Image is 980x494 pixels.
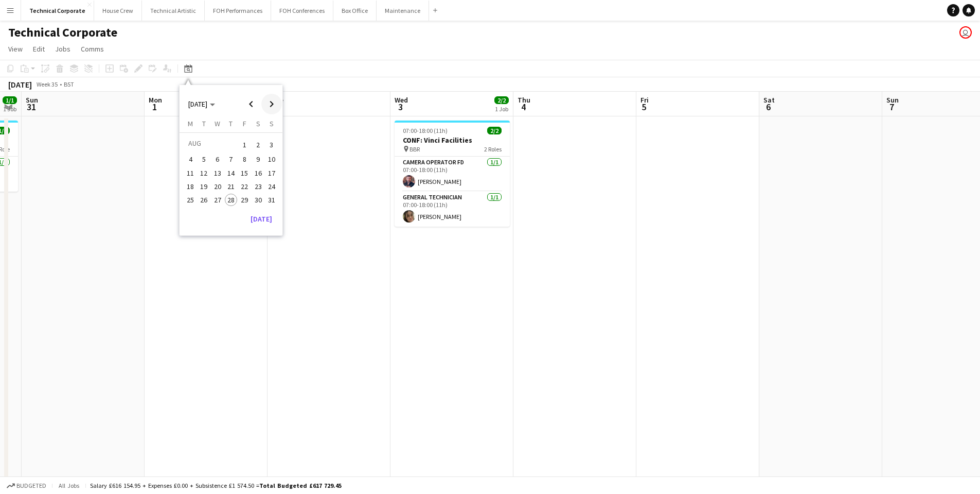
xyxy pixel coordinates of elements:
a: Edit [29,42,49,56]
button: Technical Corporate [21,1,94,21]
button: 18-08-2025 [184,180,197,193]
button: 04-08-2025 [184,152,197,166]
h1: Technical Corporate [8,25,117,40]
span: Sat [763,95,775,105]
a: Comms [77,42,108,56]
td: AUG [184,137,238,152]
span: Comms [81,44,104,54]
span: 27 [211,194,224,206]
span: 2/2 [487,127,502,134]
button: Maintenance [377,1,429,21]
span: 6 [762,101,775,113]
button: 25-08-2025 [184,193,197,207]
div: 07:00-18:00 (11h)2/2CONF: Vinci Facilities BBR2 RolesCamera Operator FD1/107:00-18:00 (11h)[PERSO... [395,121,510,227]
button: 26-08-2025 [197,193,210,207]
span: F [243,119,246,128]
button: 29-08-2025 [238,193,251,207]
span: 20 [211,180,224,193]
span: 22 [238,180,251,193]
h3: CONF: Vinci Facilities [395,135,510,145]
button: Technical Artistic [142,1,205,21]
app-card-role: Camera Operator FD1/107:00-18:00 (11h)[PERSON_NAME] [395,157,510,192]
button: Box Office [333,1,377,21]
span: 12 [198,167,210,179]
button: 07-08-2025 [224,152,238,166]
span: 6 [211,154,224,166]
span: S [256,119,260,128]
button: 23-08-2025 [251,180,264,193]
span: View [8,44,23,54]
span: Total Budgeted £617 729.45 [259,482,342,489]
div: 1 Job [495,105,508,113]
button: 16-08-2025 [251,166,264,180]
span: 7 [225,154,237,166]
span: Fri [640,95,649,105]
button: 28-08-2025 [224,193,238,207]
span: M [188,119,193,128]
button: 19-08-2025 [197,180,210,193]
button: 02-08-2025 [251,137,264,152]
span: 18 [184,180,197,193]
span: Wed [395,95,408,105]
button: 22-08-2025 [238,180,251,193]
span: 2 Roles [484,145,502,153]
span: Edit [33,44,45,54]
span: 5 [198,154,210,166]
span: BBR [409,145,420,153]
button: 05-08-2025 [197,152,210,166]
button: 20-08-2025 [211,180,224,193]
button: 17-08-2025 [265,166,278,180]
span: 10 [265,154,278,166]
span: Jobs [55,44,70,54]
button: FOH Performances [205,1,271,21]
span: 5 [639,101,649,113]
span: Sun [886,95,899,105]
button: 08-08-2025 [238,152,251,166]
app-user-avatar: Liveforce Admin [959,26,972,39]
span: 31 [265,194,278,206]
div: 1 Job [3,105,16,113]
button: Next month [261,94,282,114]
button: 21-08-2025 [224,180,238,193]
button: 06-08-2025 [211,152,224,166]
span: Week 35 [34,80,60,88]
span: 8 [238,154,251,166]
span: 3 [393,101,408,113]
button: Choose month and year [184,95,219,113]
span: 30 [252,194,264,206]
button: 03-08-2025 [265,137,278,152]
button: 09-08-2025 [251,152,264,166]
button: 31-08-2025 [265,193,278,207]
span: T [229,119,233,128]
button: 13-08-2025 [211,166,224,180]
span: 1/1 [3,96,17,104]
span: 16 [252,167,264,179]
app-card-role: General Technician1/107:00-18:00 (11h)[PERSON_NAME] [395,192,510,227]
div: [DATE] [8,79,32,90]
span: Mon [149,95,162,105]
button: 01-08-2025 [238,137,251,152]
div: Salary £616 154.95 + Expenses £0.00 + Subsistence £1 574.50 = [90,482,342,489]
button: 30-08-2025 [251,193,264,207]
span: 31 [24,101,38,113]
span: Sun [26,95,38,105]
div: BST [64,80,74,88]
span: 9 [252,154,264,166]
span: 25 [184,194,197,206]
a: Jobs [51,42,75,56]
span: 29 [238,194,251,206]
button: [DATE] [246,211,276,227]
button: Previous month [241,94,261,114]
button: 11-08-2025 [184,166,197,180]
span: 2/2 [494,96,509,104]
span: All jobs [57,482,81,489]
button: 12-08-2025 [197,166,210,180]
span: [DATE] [188,99,207,109]
span: T [202,119,206,128]
span: 17 [265,167,278,179]
span: 1 [238,138,251,152]
span: 13 [211,167,224,179]
span: S [270,119,274,128]
button: 15-08-2025 [238,166,251,180]
span: 2 [252,138,264,152]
